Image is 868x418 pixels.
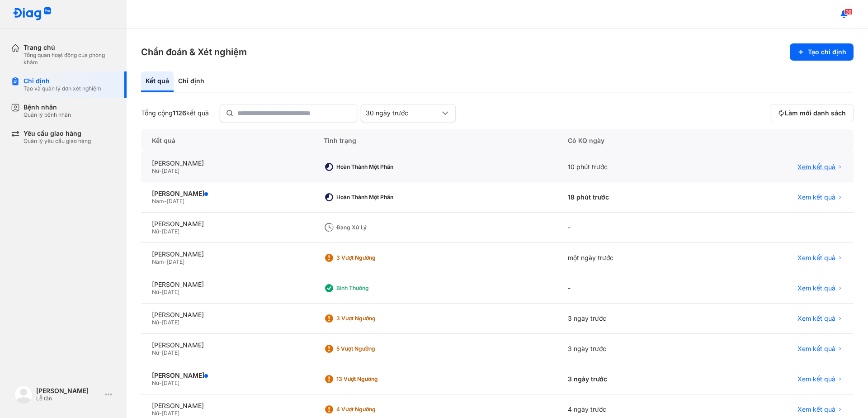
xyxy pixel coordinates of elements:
div: Có KQ ngày [557,129,706,152]
div: - [557,273,706,304]
div: Hoàn thành một phần [336,194,409,201]
span: Nữ [152,349,159,356]
span: Nữ [152,289,159,295]
button: Tạo chỉ định [790,43,854,61]
span: [DATE] [162,349,179,356]
div: Tình trạng [313,129,557,152]
div: một ngày trước [557,243,706,273]
span: - [159,380,162,386]
div: 30 ngày trước [366,109,440,117]
span: Làm mới danh sách [785,109,846,117]
span: Nữ [152,228,159,235]
span: - [159,319,162,326]
div: 3 ngày trước [557,334,706,364]
div: 10 phút trước [557,152,706,182]
span: [DATE] [162,289,179,295]
div: 18 phút trước [557,182,706,213]
div: 3 ngày trước [557,364,706,394]
span: Nữ [152,380,159,386]
span: [DATE] [162,228,179,235]
div: [PERSON_NAME] [152,341,302,349]
div: Quản lý yêu cầu giao hàng [24,138,91,145]
button: Làm mới danh sách [770,104,854,122]
span: Nữ [152,167,159,174]
span: 36 [844,9,853,15]
span: Xem kết quả [797,284,835,292]
div: Đang xử lý [336,224,409,231]
div: Tổng cộng kết quả [141,109,209,117]
div: Hoàn thành một phần [336,163,409,171]
div: [PERSON_NAME] [152,402,302,410]
div: 4 Vượt ngưỡng [336,406,409,413]
span: Xem kết quả [797,193,835,201]
span: - [159,349,162,356]
div: [PERSON_NAME] [36,387,101,395]
span: - [164,198,167,204]
span: Xem kết quả [797,314,835,323]
div: [PERSON_NAME] [152,280,302,289]
div: 3 Vượt ngưỡng [336,254,409,261]
span: Xem kết quả [797,345,835,353]
div: [PERSON_NAME] [152,371,302,380]
div: Chỉ định [24,77,101,85]
div: [PERSON_NAME] [152,159,302,167]
span: Xem kết quả [797,254,835,262]
div: Chỉ định [174,71,209,92]
div: Bình thường [336,285,409,292]
div: 13 Vượt ngưỡng [336,375,409,383]
div: Lễ tân [36,395,101,402]
img: logo [14,385,33,404]
span: [DATE] [167,258,184,265]
span: 1126 [173,109,186,117]
div: 3 Vượt ngưỡng [336,315,409,322]
div: 5 Vượt ngưỡng [336,345,409,352]
span: [DATE] [162,380,179,386]
span: [DATE] [162,319,179,326]
span: Nữ [152,319,159,326]
span: - [159,289,162,295]
div: Tạo và quản lý đơn xét nghiệm [24,85,101,92]
span: Nam [152,258,164,265]
div: [PERSON_NAME] [152,311,302,319]
span: - [159,228,162,235]
span: [DATE] [162,167,179,174]
div: - [557,213,706,243]
div: Tổng quan hoạt động của phòng khám [24,52,116,66]
div: Trang chủ [24,43,116,52]
h3: Chẩn đoán & Xét nghiệm [141,46,247,58]
span: [DATE] [162,410,179,417]
div: Bệnh nhân [24,103,71,111]
span: Xem kết quả [797,405,835,413]
div: [PERSON_NAME] [152,190,302,198]
div: [PERSON_NAME] [152,220,302,228]
div: 3 ngày trước [557,304,706,334]
span: Xem kết quả [797,163,835,171]
span: Nam [152,198,164,204]
span: - [159,410,162,417]
div: Kết quả [141,129,313,152]
span: - [159,167,162,174]
span: [DATE] [167,198,184,204]
div: Yêu cầu giao hàng [24,129,91,138]
img: logo [13,7,52,21]
span: Xem kết quả [797,375,835,383]
div: [PERSON_NAME] [152,250,302,258]
span: - [164,258,167,265]
div: Kết quả [141,71,174,92]
span: Nữ [152,410,159,417]
div: Quản lý bệnh nhân [24,111,71,119]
